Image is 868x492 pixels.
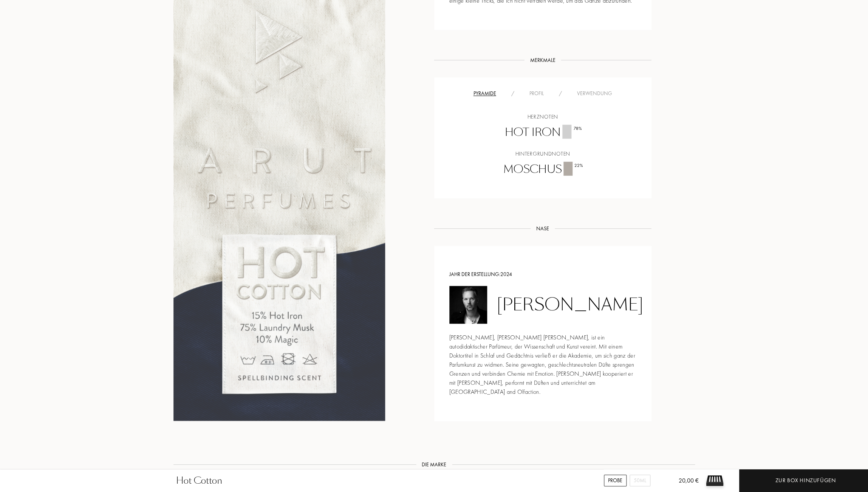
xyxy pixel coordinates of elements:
div: Hot iron [499,125,586,140]
div: Pyramide [466,89,504,97]
div: / [551,89,569,97]
div: Probe [604,475,627,486]
div: Hot Cotton [176,474,222,487]
div: Herznoten [440,113,646,121]
img: sample box sommelier du parfum [703,469,726,492]
img: Spyros Drosopoulos Sommelier du Parfum [449,286,487,324]
div: Jahr der Erstellung: 2024 [449,270,636,278]
div: Hintergrundnoten [440,150,646,158]
div: Profil [522,89,551,97]
div: [PERSON_NAME], [PERSON_NAME] [PERSON_NAME], ist ein autodidaktischer Parfümeur, der Wissenschaft ... [449,333,636,396]
div: / [504,89,522,97]
div: Moschus [498,162,588,177]
div: 78 % [574,125,582,132]
div: Verwendung [569,89,620,97]
div: Zur Box hinzufügen [775,476,836,485]
div: 50mL [630,475,650,486]
div: [PERSON_NAME] [497,295,643,315]
div: 20,00 € [667,476,699,492]
div: 22 % [574,162,583,169]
